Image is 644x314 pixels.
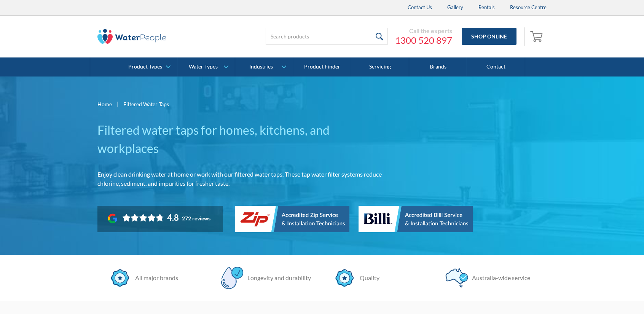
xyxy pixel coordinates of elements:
div: Water Types [189,64,218,70]
img: shopping cart [530,30,545,42]
a: Brands [409,57,467,77]
div: Quality [356,273,379,282]
a: Shop Online [462,28,516,45]
a: Open cart [528,27,547,46]
a: Home [97,100,112,108]
img: The Water People [97,29,166,44]
input: Search products [266,28,387,45]
a: 1300 520 897 [395,35,452,46]
a: Industries [235,57,293,77]
a: Water Types [177,57,235,77]
h1: Filtered water taps for homes, kitchens, and workplaces [97,121,390,158]
a: Contact [467,57,525,77]
div: 272 reviews [182,215,210,222]
div: Filtered Water Taps [123,100,169,108]
a: Product Types [119,57,177,77]
p: Enjoy clean drinking water at home or work with our filtered water taps. These tap water filter s... [97,170,390,188]
div: Longevity and durability [244,273,311,282]
div: | [116,99,120,108]
div: All major brands [131,273,178,282]
div: Rating: 4.8 out of 5 [122,212,179,223]
div: Australia-wide service [468,273,530,282]
div: Product Types [128,64,162,70]
div: Industries [249,64,273,70]
a: Servicing [351,57,409,77]
div: 4.8 [167,212,179,223]
div: Call the experts [395,27,452,35]
a: Product Finder [293,57,351,77]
